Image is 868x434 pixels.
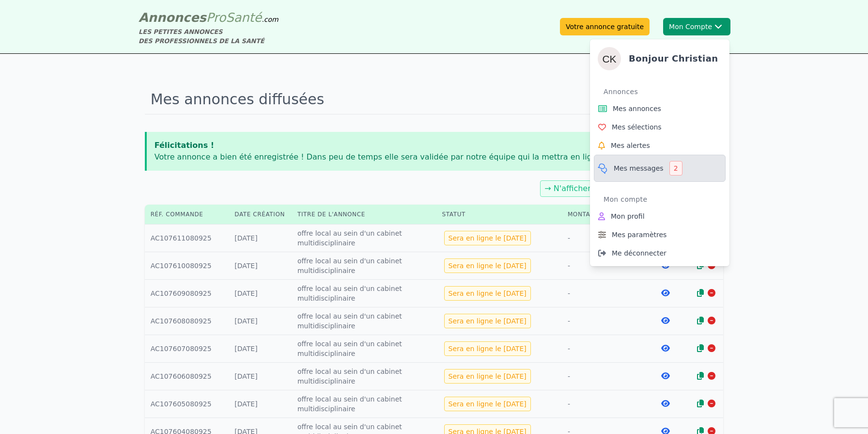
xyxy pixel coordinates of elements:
[229,390,292,418] td: [DATE]
[155,151,716,163] p: Votre annonce a bien été enregistrée ! Dans peu de temps elle sera validée par notre équipe qui l...
[292,252,436,280] td: offre local au sein d'un cabinet multidisciplinaire
[145,132,724,171] app-notification-permanent: Félicitations !
[444,314,531,328] div: Sera en ligne le [DATE]
[594,118,726,136] a: Mes sélections
[594,225,726,244] a: Mes paramètres
[562,335,643,363] td: -
[562,252,643,280] td: -
[145,85,724,114] h1: Mes annonces diffusées
[594,136,726,155] a: Mes alertes
[292,205,436,225] th: Titre de l'annonce
[611,141,650,150] span: Mes alertes
[229,225,292,252] td: [DATE]
[697,400,704,407] i: Dupliquer l'annonce
[613,104,661,113] span: Mes annonces
[145,252,229,280] td: AC107610080925
[229,252,292,280] td: [DATE]
[229,363,292,390] td: [DATE]
[669,161,682,176] div: 2
[612,230,666,240] span: Mes paramètres
[229,307,292,335] td: [DATE]
[562,307,643,335] td: -
[594,155,726,182] a: Mes messages2
[612,122,662,132] span: Mes sélections
[229,280,292,307] td: [DATE]
[562,363,643,390] td: -
[697,372,704,380] i: Dupliquer l'annonce
[562,205,643,225] th: Montant
[206,10,226,25] span: Pro
[708,317,715,324] i: Arrêter la diffusion de l'annonce
[139,10,206,25] span: Annonces
[614,163,664,173] span: Mes messages
[629,52,718,65] h4: Bonjour christian
[292,363,436,390] td: offre local au sein d'un cabinet multidisciplinaire
[444,341,531,356] div: Sera en ligne le [DATE]
[604,192,726,207] div: Mon compte
[544,184,717,193] a: → N'afficher que les annonces non finalisées
[262,16,278,23] span: .com
[708,400,715,407] i: Arrêter la diffusion de l'annonce
[594,244,726,262] a: Me déconnecter
[292,335,436,363] td: offre local au sein d'un cabinet multidisciplinaire
[708,372,715,380] i: Arrêter la diffusion de l'annonce
[697,344,704,352] i: Dupliquer l'annonce
[661,289,670,297] i: Voir l'annonce
[436,205,562,225] th: Statut
[444,258,531,273] div: Sera en ligne le [DATE]
[229,335,292,363] td: [DATE]
[661,344,670,352] i: Voir l'annonce
[562,225,643,252] td: -
[560,18,650,35] a: Votre annonce gratuite
[708,344,715,352] i: Arrêter la diffusion de l'annonce
[444,397,531,411] div: Sera en ligne le [DATE]
[708,289,715,297] i: Arrêter la diffusion de l'annonce
[594,99,726,118] a: Mes annonces
[226,10,262,25] span: Santé
[229,205,292,225] th: Date création
[145,390,229,418] td: AC107605080925
[145,205,229,225] th: Réf. commande
[139,27,279,46] div: LES PETITES ANNONCES DES PROFESSIONNELS DE LA SANTÉ
[292,307,436,335] td: offre local au sein d'un cabinet multidisciplinaire
[292,280,436,307] td: offre local au sein d'un cabinet multidisciplinaire
[155,140,716,151] p: Félicitations !
[562,390,643,418] td: -
[661,400,670,407] i: Voir l'annonce
[611,211,645,221] span: Mon profil
[661,317,670,324] i: Voir l'annonce
[145,280,229,307] td: AC107609080925
[612,248,666,258] span: Me déconnecter
[292,225,436,252] td: offre local au sein d'un cabinet multidisciplinaire
[145,363,229,390] td: AC107606080925
[598,47,621,70] img: christian
[444,369,531,384] div: Sera en ligne le [DATE]
[145,307,229,335] td: AC107608080925
[697,317,704,324] i: Dupliquer l'annonce
[444,231,531,245] div: Sera en ligne le [DATE]
[663,18,730,35] button: Mon ComptechristianBonjour christianAnnoncesMes annoncesMes sélectionsMes alertesMes messages2Mon...
[444,286,531,301] div: Sera en ligne le [DATE]
[139,10,279,25] a: AnnoncesProSanté.com
[145,225,229,252] td: AC107611080925
[604,84,726,99] div: Annonces
[697,289,704,297] i: Dupliquer l'annonce
[594,207,726,225] a: Mon profil
[661,372,670,380] i: Voir l'annonce
[292,390,436,418] td: offre local au sein d'un cabinet multidisciplinaire
[145,335,229,363] td: AC107607080925
[562,280,643,307] td: -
